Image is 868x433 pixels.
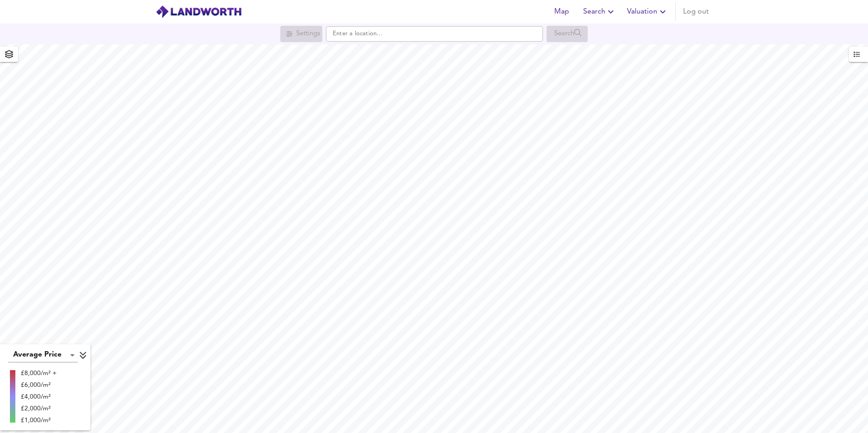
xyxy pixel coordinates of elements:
[21,381,57,390] div: £6,000/m²
[547,26,588,42] div: Search for a location first or explore the map
[8,348,78,362] div: Average Price
[580,3,620,21] button: Search
[21,404,57,413] div: £2,000/m²
[623,3,672,21] button: Valuation
[156,5,242,19] img: logo
[280,26,322,42] div: Search for a location first or explore the map
[551,5,572,18] span: Map
[21,392,57,401] div: £4,000/m²
[583,5,616,18] span: Search
[683,5,709,18] span: Log out
[679,3,712,21] button: Log out
[326,26,543,42] input: Enter a location...
[547,3,576,21] button: Map
[627,5,668,18] span: Valuation
[21,416,57,425] div: £1,000/m²
[21,369,57,378] div: £8,000/m² +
